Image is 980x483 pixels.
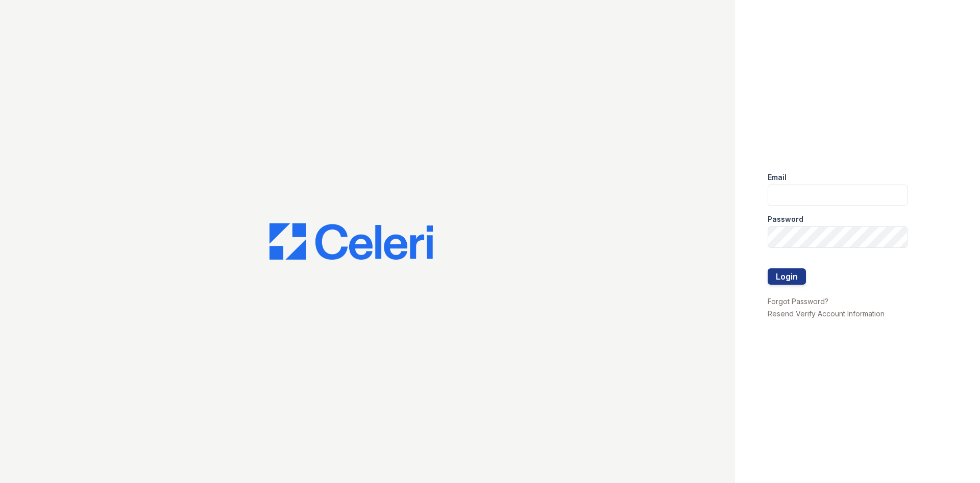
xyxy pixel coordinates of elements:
[768,309,885,318] a: Resend Verify Account Information
[768,297,828,306] a: Forgot Password?
[768,268,806,285] button: Login
[768,214,803,224] label: Password
[269,223,433,260] img: CE_Logo_Blue-a8612792a0a2168367f1c8372b55b34899dd931a85d93a1a3d3e32e68fde9ad4.png
[768,172,787,182] label: Email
